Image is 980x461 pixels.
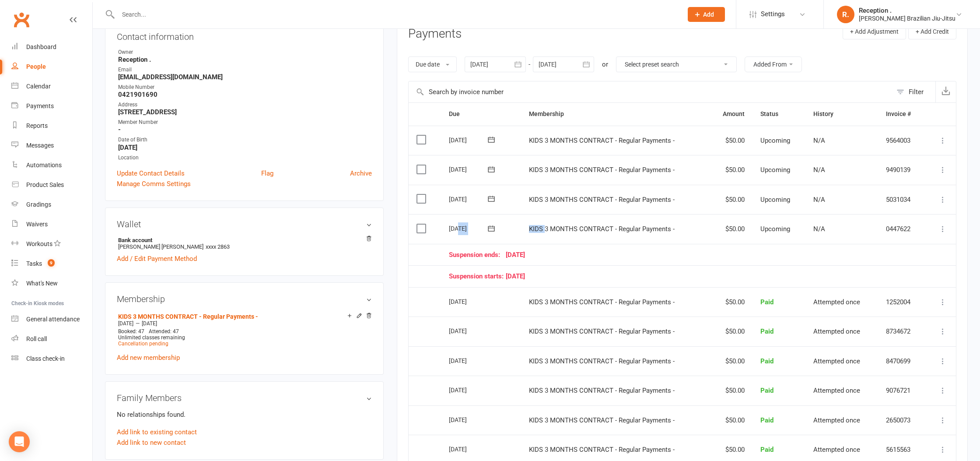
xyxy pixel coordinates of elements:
td: 9076721 [878,376,925,405]
a: Add link to existing contact [117,427,197,437]
td: 5031034 [878,185,925,215]
td: $50.00 [709,376,752,405]
div: Class check-in [26,355,65,362]
a: KIDS 3 MONTHS CONTRACT - Regular Payments - [118,313,258,320]
td: 1252004 [878,287,925,317]
a: Dashboard [11,37,92,57]
span: Paid [760,416,773,424]
th: Due [441,103,521,125]
div: R. [837,6,854,23]
button: Due date [408,56,457,72]
a: Gradings [11,195,92,215]
li: [PERSON_NAME] [PERSON_NAME] [117,236,372,251]
span: Settings [761,4,785,24]
span: Attempted once [813,298,860,306]
span: Attempted once [813,446,860,454]
div: Open Intercom Messenger [9,431,30,452]
div: Owner [118,48,372,56]
strong: [EMAIL_ADDRESS][DOMAIN_NAME] [118,73,372,81]
div: Product Sales [26,181,64,188]
span: KIDS 3 MONTHS CONTRACT - Regular Payments - [529,416,675,424]
div: or [602,59,608,70]
button: + Add Adjustment [843,24,906,39]
div: Address [118,101,372,109]
strong: Reception . [118,56,372,63]
span: KIDS 3 MONTHS CONTRACT - Regular Payments - [529,327,675,335]
div: [DATE] [449,354,489,367]
a: Roll call [11,329,92,349]
a: General attendance kiosk mode [11,310,92,329]
td: $50.00 [709,405,752,435]
span: [DATE] [142,320,157,327]
strong: [DATE] [118,144,372,151]
span: Paid [760,327,773,335]
div: Gradings [26,201,51,208]
span: Upcoming [760,196,790,204]
td: $50.00 [709,317,752,346]
td: 9564003 [878,126,925,155]
input: Search by invoice number [409,81,892,102]
td: $50.00 [709,287,752,317]
a: Payments [11,96,92,116]
span: KIDS 3 MONTHS CONTRACT - Regular Payments - [529,196,675,204]
div: [DATE] [449,324,489,338]
span: Upcoming [760,225,790,233]
a: Tasks 9 [11,254,92,274]
div: [DATE] [449,192,489,206]
td: $50.00 [709,155,752,185]
div: People [26,63,46,70]
span: Attempted once [813,416,860,424]
span: Attended: 47 [149,328,179,334]
span: N/A [813,137,825,144]
div: [DATE] [449,251,918,259]
span: Add [703,11,714,18]
th: Invoice # [878,103,925,125]
a: Add / Edit Payment Method [117,253,197,264]
span: Paid [760,446,773,454]
td: 0447622 [878,214,925,244]
button: Filter [892,81,935,102]
span: Suspension starts: [449,273,506,280]
td: $50.00 [709,185,752,215]
span: KIDS 3 MONTHS CONTRACT - Regular Payments - [529,446,675,454]
div: Reception . [859,7,955,14]
div: [DATE] [449,383,489,397]
span: Unlimited classes remaining [118,334,185,341]
span: KIDS 3 MONTHS CONTRACT - Regular Payments - [529,137,675,144]
h3: Payments [408,27,462,41]
button: + Add Credit [908,24,956,39]
input: Search... [115,8,676,21]
div: Mobile Number [118,83,372,91]
div: Date of Birth [118,136,372,144]
a: People [11,57,92,77]
div: Location [118,154,372,162]
span: Paid [760,357,773,365]
td: 9490139 [878,155,925,185]
td: 2650073 [878,405,925,435]
span: KIDS 3 MONTHS CONTRACT - Regular Payments - [529,357,675,365]
strong: 0421901690 [118,91,372,99]
span: Cancellation pending [118,341,168,347]
a: What's New [11,274,92,293]
th: Membership [521,103,709,125]
a: Add link to new contact [117,437,186,448]
span: Upcoming [760,137,790,144]
span: Booked: 47 [118,328,144,334]
span: Attempted once [813,327,860,335]
a: Messages [11,136,92,155]
button: Added From [745,56,802,72]
td: 8734672 [878,317,925,346]
div: Dashboard [26,43,56,50]
span: xxxx 2863 [206,243,230,250]
span: KIDS 3 MONTHS CONTRACT - Regular Payments - [529,387,675,394]
span: 9 [48,259,55,267]
h3: Family Members [117,393,372,403]
a: Manage Comms Settings [117,179,191,189]
a: Flag [261,168,273,179]
span: KIDS 3 MONTHS CONTRACT - Regular Payments - [529,298,675,306]
span: KIDS 3 MONTHS CONTRACT - Regular Payments - [529,166,675,174]
a: Update Contact Details [117,168,185,179]
strong: Bank account [118,237,367,243]
span: N/A [813,196,825,204]
span: Paid [760,298,773,306]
